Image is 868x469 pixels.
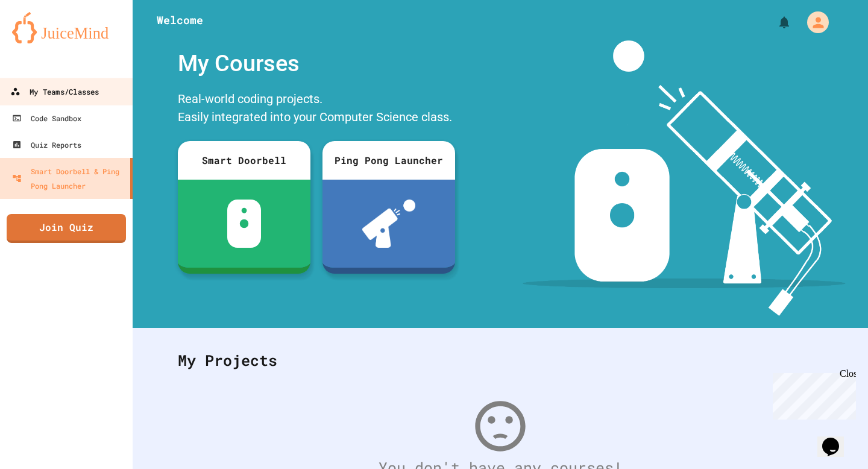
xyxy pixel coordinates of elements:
[768,368,856,420] iframe: chat widget
[172,87,461,132] div: Real-world coding projects. Easily integrated into your Computer Science class.
[172,40,461,87] div: My Courses
[12,164,125,193] div: Smart Doorbell & Ping Pong Launcher
[755,12,794,33] div: My Notifications
[322,141,455,180] div: Ping Pong Launcher
[227,200,262,248] img: sdb-white.svg
[523,40,846,316] img: banner-image-my-projects.png
[12,12,121,43] img: logo-orange.svg
[10,84,99,99] div: My Teams/Classes
[178,141,310,180] div: Smart Doorbell
[794,8,832,36] div: My Account
[12,111,81,125] div: Code Sandbox
[362,200,416,248] img: ppl-with-ball.png
[817,421,856,457] iframe: chat widget
[166,337,835,384] div: My Projects
[7,214,126,243] a: Join Quiz
[5,5,83,77] div: Chat with us now!Close
[12,137,81,152] div: Quiz Reports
